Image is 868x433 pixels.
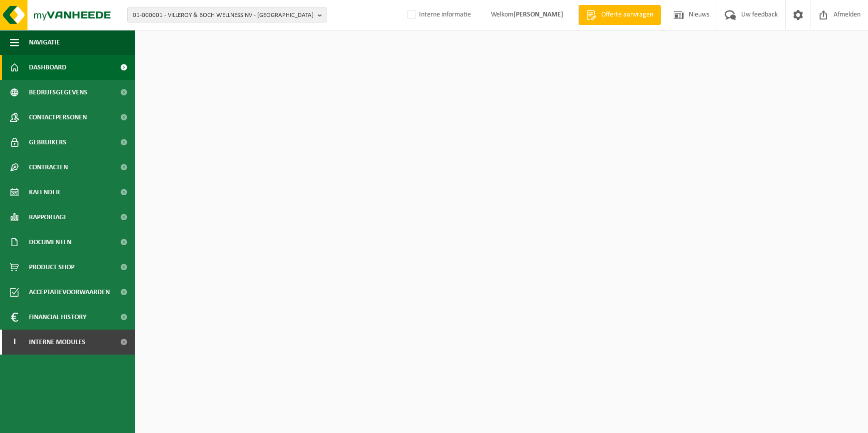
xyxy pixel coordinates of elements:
[29,55,66,80] span: Dashboard
[127,7,327,22] button: 01-000001 - VILLEROY & BOCH WELLNESS NV - [GEOGRAPHIC_DATA]
[578,5,661,25] a: Offerte aanvragen
[29,180,60,205] span: Kalender
[29,305,86,330] span: Financial History
[29,330,85,355] span: Interne modules
[29,30,60,55] span: Navigatie
[29,205,67,230] span: Rapportage
[513,11,563,18] strong: [PERSON_NAME]
[29,280,110,305] span: Acceptatievoorwaarden
[29,255,74,280] span: Product Shop
[29,155,68,180] span: Contracten
[29,230,71,255] span: Documenten
[29,130,66,155] span: Gebruikers
[29,80,87,105] span: Bedrijfsgegevens
[599,10,656,20] span: Offerte aanvragen
[405,7,471,22] label: Interne informatie
[29,105,87,130] span: Contactpersonen
[133,8,314,23] span: 01-000001 - VILLEROY & BOCH WELLNESS NV - [GEOGRAPHIC_DATA]
[10,330,19,355] span: I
